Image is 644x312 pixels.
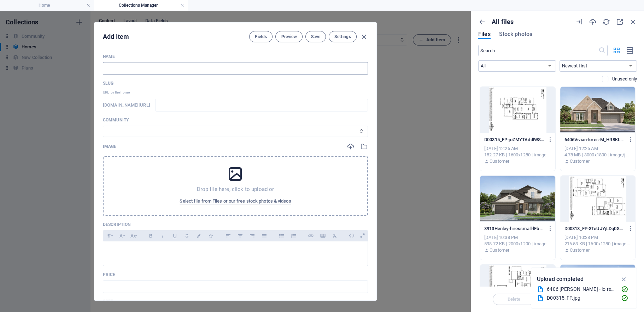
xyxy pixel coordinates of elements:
[490,158,509,164] p: Customer
[612,76,637,82] p: Displays only files that are not in use on the website. Files added during this session can still...
[616,18,623,26] i: Maximize
[484,226,544,232] p: 3913Henley-hiressmall-lFbFwIzwrSHyqAq3KurVXQ.jpg
[478,18,486,26] i: Show all folders
[305,231,316,240] button: Insert Link
[103,32,129,41] h2: Add Item
[103,80,368,86] p: Slug
[478,45,598,56] input: Search
[629,18,637,26] i: Close
[360,143,368,150] i: Select from file manager or stock photos
[547,285,615,293] div: 6406 [PERSON_NAME] - lo res.jpg
[564,241,631,247] div: 216.53 KB | 1600x1280 | image/jpeg
[478,30,491,38] span: Files
[222,231,234,240] button: Align Left
[570,158,590,164] p: Customer
[334,34,351,40] span: Settings
[346,230,357,241] i: Edit HTML
[564,137,625,143] p: 6406Vivian-lores-M_HR8KLUg9EAMbVIz4Rkfg.jpg
[311,34,320,40] span: Save
[103,89,368,96] p: URL for the home
[492,18,514,26] p: All files
[258,231,270,240] button: Align Justify
[180,197,291,205] span: Select file from Files or our free stock photos & videos
[570,247,590,253] p: Customer
[103,144,117,149] p: Image
[169,231,180,240] button: Underline (Ctrl+U)
[255,34,267,40] span: Fields
[103,272,368,277] p: Price
[103,231,115,240] button: Paragraph Format
[205,231,216,240] button: Icons
[499,30,532,38] span: Stock photos
[103,117,368,123] p: Community
[547,294,615,302] div: D00315_FP.jpg
[305,31,326,42] button: Save
[94,1,188,9] h4: Collections Manager
[329,231,340,240] button: Clear Formatting
[288,231,299,240] button: Ordered List
[193,231,204,240] button: Colors
[484,241,551,247] div: 598.72 KB | 2000x1200 | image/jpeg
[276,231,287,240] button: Unordered List
[564,234,631,241] div: [DATE] 10:38 PM
[564,152,631,158] div: 4.78 MB | 3000x1800 | image/jpeg
[484,145,551,152] div: [DATE] 12:25 AM
[103,222,368,227] p: Description
[127,231,139,240] button: Font Size
[484,234,551,241] div: [DATE] 10:38 PM
[103,101,150,109] h6: Slug is the URL under which this item can be found, so it must be unique.
[564,145,631,152] div: [DATE] 12:25 AM
[249,31,273,42] button: Fields
[329,31,357,42] button: Settings
[564,226,625,232] p: D00313_FP-3TcUJYjLDq0SvU0zvtZs6g.jpg
[115,231,127,240] button: Font Family
[275,31,302,42] button: Preview
[103,299,368,304] p: Sqft
[103,54,368,59] p: Name
[490,247,509,253] p: Customer
[317,231,328,240] button: Insert Table
[197,186,274,193] p: Drop file here, click to upload or
[234,231,246,240] button: Align Center
[484,137,544,143] p: D00315_FP-joZMYTAddlWSyj3ambaqfQ.jpg
[157,231,168,240] button: Italic (Ctrl+I)
[178,196,293,207] button: Select file from Files or our free stock photos & videos
[537,275,584,284] p: Upload completed
[484,152,551,158] div: 182.27 KB | 1600x1280 | image/jpeg
[281,34,297,40] span: Preview
[246,231,258,240] button: Align Right
[145,231,156,240] button: Bold (Ctrl+B)
[181,231,192,240] button: Strikethrough
[357,230,368,241] i: Open as overlay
